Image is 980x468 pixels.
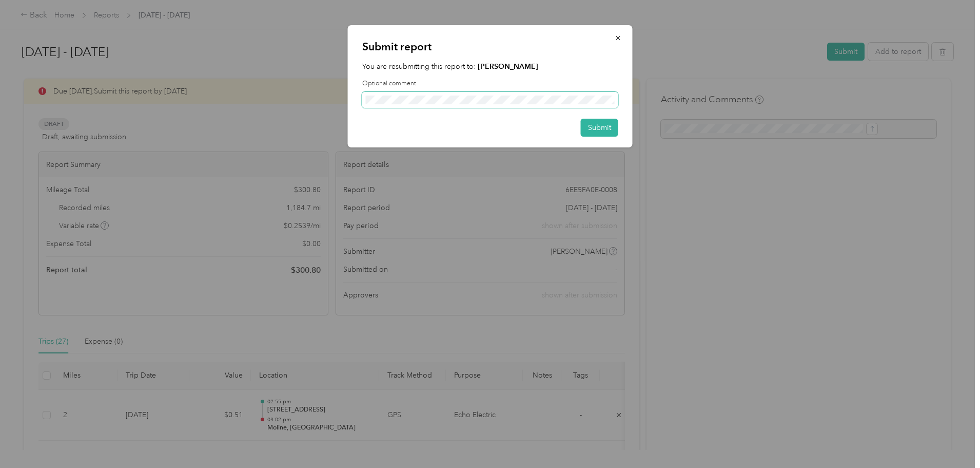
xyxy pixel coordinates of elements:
[478,62,538,71] strong: [PERSON_NAME]
[923,410,980,468] iframe: Everlance-gr Chat Button Frame
[362,61,618,72] p: You are resubmitting this report to:
[362,79,618,88] label: Optional comment
[581,119,618,137] button: Submit
[362,40,618,54] p: Submit report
